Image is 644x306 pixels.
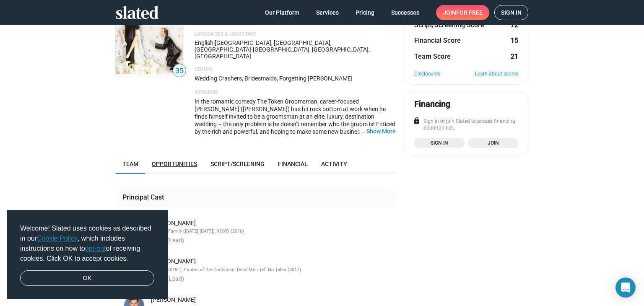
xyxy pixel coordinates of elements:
[271,154,314,174] a: Financial
[391,5,419,20] span: Successes
[213,39,215,46] span: |
[122,193,167,202] div: Principal Cast
[173,65,186,77] span: 35
[195,66,396,73] p: Comps
[116,154,145,174] a: Team
[419,139,460,147] span: Sign in
[413,117,421,124] mat-icon: lock
[151,228,394,235] div: Modern Family ([DATE]-[DATE]), XOXO (2016)
[414,71,440,78] a: Disclosures
[195,39,332,53] span: [GEOGRAPHIC_DATA], [GEOGRAPHIC_DATA], [GEOGRAPHIC_DATA]
[494,5,528,20] a: Sign in
[316,5,339,20] span: Services
[414,138,465,148] a: Sign in
[309,5,345,20] a: Services
[210,161,265,167] span: Script/Screening
[414,99,450,110] div: Financing
[456,5,483,20] span: for free
[436,5,489,20] a: Joinfor free
[37,235,78,242] a: Cookie Policy
[151,219,394,227] div: [PERSON_NAME]
[501,5,522,20] span: Sign in
[414,118,518,132] div: Sign in or join Slated to access financing opportunities.
[321,161,347,167] span: Activity
[615,277,636,298] div: Open Intercom Messenger
[258,5,306,20] a: Our Platform
[145,154,204,174] a: Opportunities
[151,296,394,304] div: [PERSON_NAME]
[414,36,461,45] dt: Financial Score
[152,161,197,167] span: Opportunities
[349,5,381,20] a: Pricing
[414,52,451,61] dt: Team Score
[195,39,213,46] span: English
[167,275,184,282] span: (Lead)
[122,161,138,167] span: Team
[384,5,426,20] a: Successes
[85,245,106,252] a: opt-out
[151,267,394,273] div: Titans (2018- ), Pirates of the Caribbean: Dead Men Tell No Tales (2017)
[356,5,374,20] span: Pricing
[195,98,395,165] span: In the romantic comedy The Token Groomsman, career-focused [PERSON_NAME] ([PERSON_NAME]) has hit ...
[204,154,271,174] a: Script/Screening
[20,270,154,286] a: dismiss cookie message
[151,257,394,265] div: [PERSON_NAME]
[475,71,518,78] a: Learn about scores
[366,127,396,135] button: …Show More
[195,75,396,83] p: Wedding Crashers, Bridesmaids, Forgetting [PERSON_NAME]
[510,36,518,45] dd: 15
[468,138,518,148] a: Join
[443,5,483,20] span: Join
[278,161,308,167] span: Financial
[358,127,366,135] span: …
[195,89,396,96] p: Synopsis
[20,223,154,264] span: Welcome! Slated uses cookies as described in our , which includes instructions on how to of recei...
[167,237,184,244] span: (Lead)
[251,46,253,53] span: ·
[265,5,299,20] span: Our Platform
[195,31,396,38] p: Languages & Locations
[314,154,354,174] a: Activity
[195,46,370,60] span: [GEOGRAPHIC_DATA], [GEOGRAPHIC_DATA], [GEOGRAPHIC_DATA]
[510,52,518,61] dd: 21
[7,210,168,300] div: cookieconsent
[473,139,513,147] span: Join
